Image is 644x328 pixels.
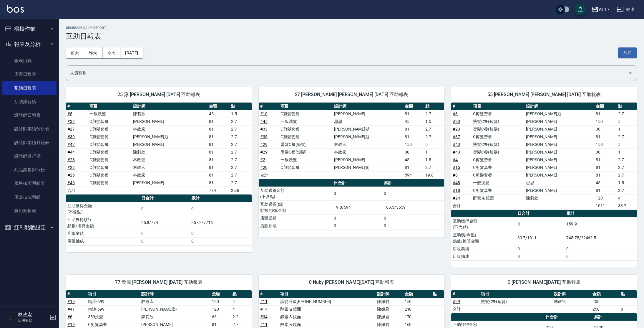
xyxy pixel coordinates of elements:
[516,231,565,245] td: 33.7/1011
[67,165,75,170] a: #22
[2,122,57,136] a: 設計師業績分析表
[472,110,525,118] td: C剪髮套餐
[260,111,268,116] a: #10
[594,110,617,118] td: 81
[88,164,132,171] td: C剪髮套餐
[594,125,617,133] td: 30
[472,171,525,179] td: C剪髮套餐
[525,171,594,179] td: [PERSON_NAME]
[451,290,479,298] th: #
[2,81,57,95] a: 互助日報表
[451,245,516,253] td: 店販業績
[5,311,16,323] img: Person
[230,110,252,118] td: 1.5
[333,133,403,141] td: [PERSON_NAME]彣
[453,188,460,193] a: #18
[424,171,444,179] td: 19.8
[453,173,458,177] a: #8
[472,118,525,125] td: 燙髮C餐(短髮)
[451,202,472,210] td: 合計
[190,202,252,216] td: 0
[594,164,617,171] td: 81
[67,314,72,319] a: #6
[88,125,132,133] td: C剪髮套餐
[18,318,48,323] p: 店用帳號
[525,156,594,164] td: [PERSON_NAME]
[403,103,424,110] th: 金額
[525,110,594,118] td: [PERSON_NAME]彣
[2,37,57,52] button: 報表及分析
[424,118,444,125] td: 1.5
[279,110,333,118] td: C剪髮套餐
[208,125,230,133] td: 81
[525,179,594,187] td: 思思
[472,164,525,171] td: C剪髮套餐
[140,298,210,305] td: 林政宏
[88,171,132,179] td: C剪髮套餐
[140,305,210,313] td: [PERSON_NAME]彣
[67,142,75,147] a: #42
[2,21,57,37] button: 櫃檯作業
[617,156,637,164] td: 2.7
[279,290,376,298] th: 項目
[472,187,525,194] td: C剪髮套餐
[479,298,553,305] td: 燙髮C餐(短髮)
[190,237,252,245] td: 0
[230,133,252,141] td: 2.7
[594,156,617,164] td: 81
[259,222,333,230] td: 店販抽成
[66,195,252,245] table: a dense table
[230,156,252,164] td: 2.7
[132,110,208,118] td: 陳莉欣
[66,103,252,195] table: a dense table
[88,110,132,118] td: 一般洗髮
[279,118,333,125] td: 一般洗髮
[266,92,437,98] span: 27 [PERSON_NAME] [PERSON_NAME] [DATE] 互助報表
[260,127,268,131] a: #33
[617,148,637,156] td: 1
[552,290,591,298] th: 設計師
[382,214,444,222] td: 0
[516,245,565,253] td: 0
[279,133,333,141] td: C剪髮套餐
[617,171,637,179] td: 2.7
[589,4,612,16] button: AT17
[259,103,444,179] table: a dense table
[451,210,637,261] table: a dense table
[525,118,594,125] td: [PERSON_NAME]
[88,156,132,164] td: C剪髮套餐
[472,125,525,133] td: 燙髮C餐(短髮)
[376,290,403,298] th: 設計師
[260,119,268,124] a: #45
[424,133,444,141] td: 2.7
[66,32,637,40] h3: 互助日報表
[67,299,75,304] a: #19
[403,148,424,156] td: 30
[230,171,252,179] td: 2.7
[67,111,72,116] a: #5
[594,133,617,141] td: 81
[403,133,424,141] td: 81
[87,298,140,305] td: 精油-599
[333,118,403,125] td: 思思
[132,179,208,187] td: [PERSON_NAME]
[472,148,525,156] td: 燙髮C餐(短髮)
[208,171,230,179] td: 81
[208,187,230,194] td: 774
[575,4,586,15] button: save
[279,125,333,133] td: C剪髮套餐
[451,103,637,210] table: a dense table
[132,133,208,141] td: [PERSON_NAME]彣
[67,119,75,124] a: #32
[451,217,516,231] td: 互助獲得金額 (不含點)
[617,179,637,187] td: 1.5
[382,200,444,214] td: 185.3/5559
[403,171,424,179] td: 594
[525,194,594,202] td: 陳莉欣
[67,127,75,131] a: #27
[230,103,252,110] th: 點
[259,214,333,222] td: 店販業績
[617,202,637,210] td: 33.7
[525,141,594,148] td: [PERSON_NAME]
[453,157,458,162] a: #4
